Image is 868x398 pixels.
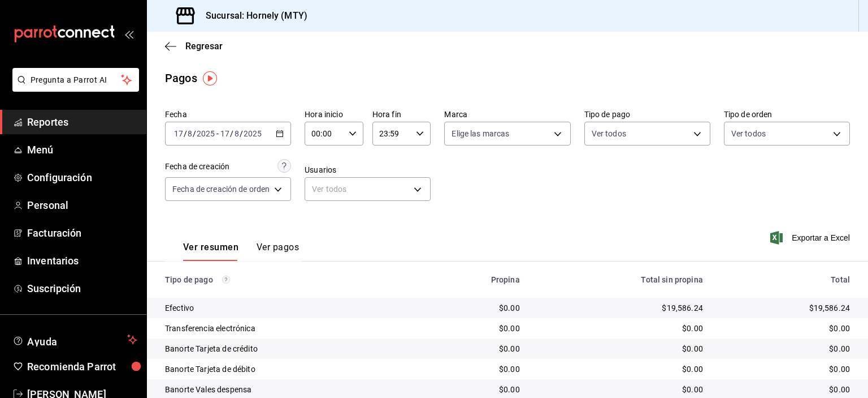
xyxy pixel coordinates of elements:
[185,41,223,52] span: Regresar
[165,363,412,375] div: Banorte Tarjeta de débito
[430,384,519,395] div: $0.00
[165,323,412,334] div: Transferencia electrónica
[27,281,137,296] span: Suscripción
[230,129,233,138] span: /
[187,129,193,138] input: --
[27,114,137,130] span: Reportes
[165,110,291,118] label: Fecha
[203,71,217,85] img: Tooltip marker
[444,110,570,118] label: Marca
[721,363,850,375] div: $0.00
[452,128,509,139] span: Elige las marcas
[27,359,137,374] span: Recomienda Parrot
[27,333,123,346] span: Ayuda
[430,363,519,375] div: $0.00
[257,242,299,261] button: Ver pagos
[772,231,850,245] button: Exportar a Excel
[538,384,703,395] div: $0.00
[12,68,139,92] button: Pregunta a Parrot AI
[584,110,710,118] label: Tipo de pago
[538,343,703,354] div: $0.00
[243,129,262,138] input: ----
[538,302,703,314] div: $19,586.24
[430,323,519,334] div: $0.00
[538,323,703,334] div: $0.00
[216,129,219,138] span: -
[724,110,850,118] label: Tipo de orden
[430,275,519,284] div: Propina
[165,384,412,395] div: Banorte Vales despensa
[184,129,187,138] span: /
[165,343,412,354] div: Banorte Tarjeta de crédito
[305,166,431,174] label: Usuarios
[721,323,850,334] div: $0.00
[305,110,363,118] label: Hora inicio
[721,384,850,395] div: $0.00
[592,128,626,139] span: Ver todos
[165,302,412,314] div: Efectivo
[27,198,137,213] span: Personal
[183,242,299,261] div: navigation tabs
[183,242,238,261] button: Ver resumen
[165,275,412,284] div: Tipo de pago
[165,161,229,173] div: Fecha de creación
[27,170,137,185] span: Configuración
[172,183,270,195] span: Fecha de creación de orden
[234,129,240,138] input: --
[27,225,137,241] span: Facturación
[27,253,137,268] span: Inventarios
[8,82,139,94] a: Pregunta a Parrot AI
[721,302,850,314] div: $19,586.24
[220,129,230,138] input: --
[372,110,431,118] label: Hora fin
[240,129,243,138] span: /
[430,343,519,354] div: $0.00
[305,177,431,201] div: Ver todos
[196,129,215,138] input: ----
[197,9,307,23] h3: Sucursal: Hornely (MTY)
[165,41,223,52] button: Regresar
[193,129,196,138] span: /
[165,70,197,87] div: Pagos
[31,74,121,86] span: Pregunta a Parrot AI
[430,302,519,314] div: $0.00
[538,363,703,375] div: $0.00
[173,129,184,138] input: --
[538,275,703,284] div: Total sin propina
[731,128,766,139] span: Ver todos
[124,29,133,38] button: open_drawer_menu
[27,142,137,157] span: Menú
[222,276,230,284] svg: Los pagos realizados con Pay y otras terminales son montos brutos.
[721,275,850,284] div: Total
[721,343,850,354] div: $0.00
